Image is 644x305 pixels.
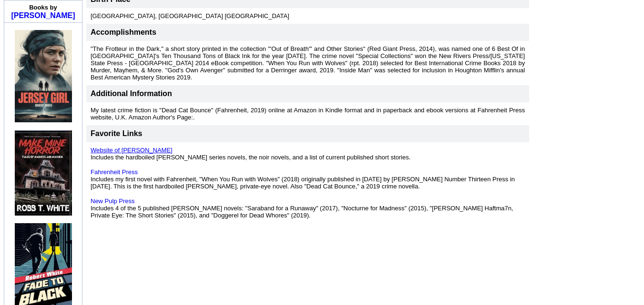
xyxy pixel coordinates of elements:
font: Additional Information [91,89,172,98]
font: Accomplishments [91,28,156,36]
font: Favorite Links [91,129,142,138]
font: "The Frotteur in the Dark," a short story printed in the collection "'Out of Breath'" and Other S... [91,45,525,81]
b: Books by [29,4,57,11]
img: 80624.jpg [15,130,72,216]
font: Includes my first novel with Fahrenheit, "When You Run with Wolves" (2018) originally published i... [91,168,515,190]
a: New Pulp Press [91,197,134,205]
img: shim.gif [42,25,43,29]
a: [PERSON_NAME] [11,11,75,20]
font: [GEOGRAPHIC_DATA], [GEOGRAPHIC_DATA] [GEOGRAPHIC_DATA] [91,12,289,20]
img: shim.gif [43,25,44,29]
img: 80689.jpg [15,30,72,122]
a: Website of [PERSON_NAME] [91,147,173,154]
font: Includes 4 of the 5 published [PERSON_NAME] novels: "Saraband for a Runaway" (2017), "Nocturne fo... [91,197,513,219]
font: My latest crime fiction is "Dead Cat Bounce" (Fahrenheit, 2019) online at Amazon in Kindle format... [91,107,525,121]
img: shim.gif [15,122,15,127]
a: Fahrenheit Press [91,168,138,176]
img: shim.gif [42,25,42,29]
img: shim.gif [44,25,44,29]
font: Includes the hardboiled [PERSON_NAME] series novels, the noir novels, and a list of current publi... [91,147,410,161]
img: shim.gif [15,216,15,220]
: . [193,114,195,121]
